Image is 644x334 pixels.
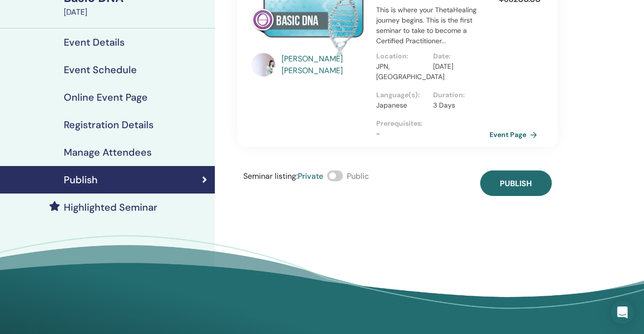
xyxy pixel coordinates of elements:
button: Publish [480,170,552,196]
h4: Manage Attendees [64,146,152,158]
h4: Publish [64,174,98,186]
span: Public [347,171,369,181]
a: Event Page [489,127,541,142]
p: 3 Days [433,100,484,111]
p: Japanese [376,100,427,111]
p: [DATE] [433,61,484,72]
p: Date : [433,51,484,61]
h4: Event Schedule [64,64,137,76]
p: This is where your ThetaHealing journey begins. This is the first seminar to take to become a Cer... [376,5,489,46]
img: default.jpg [252,53,275,77]
h4: Highlighted Seminar [64,201,157,213]
p: Location : [376,51,427,61]
p: Language(s) : [376,90,427,100]
h4: Online Event Page [64,91,148,103]
a: [PERSON_NAME] [PERSON_NAME] [282,53,366,77]
p: Duration : [433,90,484,100]
p: Prerequisites : [376,118,489,129]
p: JPN, [GEOGRAPHIC_DATA] [376,61,427,82]
h4: Registration Details [64,119,154,131]
p: - [376,129,489,139]
div: [DATE] [64,6,209,18]
span: Seminar listing : [243,171,298,181]
div: Open Intercom Messenger [611,301,634,324]
span: Private [298,171,323,181]
span: Publish [500,178,532,189]
h4: Event Details [64,36,125,48]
